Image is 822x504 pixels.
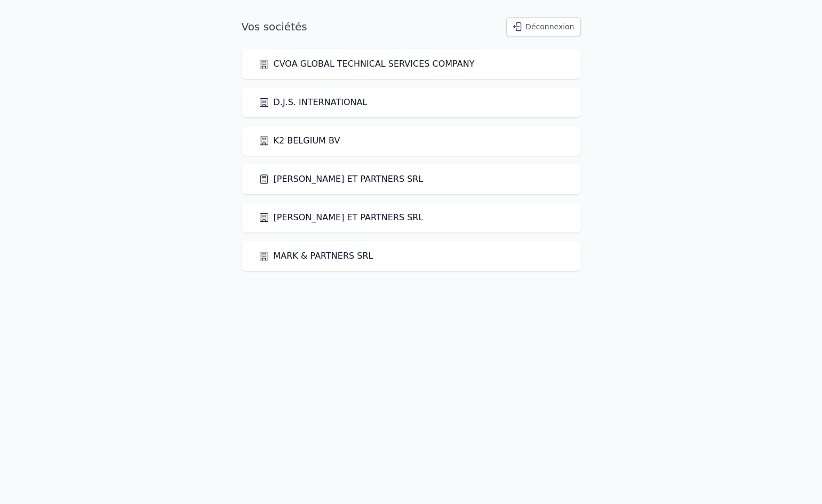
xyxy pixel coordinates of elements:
[259,173,424,186] a: [PERSON_NAME] ET PARTNERS SRL
[259,250,373,262] a: MARK & PARTNERS SRL
[259,58,475,70] a: CVOA GLOBAL TECHNICAL SERVICES COMPANY
[506,17,580,36] button: Déconnexion
[242,19,307,34] h1: Vos sociétés
[259,211,424,224] a: [PERSON_NAME] ET PARTNERS SRL
[259,96,368,109] a: D.J.S. INTERNATIONAL
[259,134,340,147] a: K2 BELGIUM BV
